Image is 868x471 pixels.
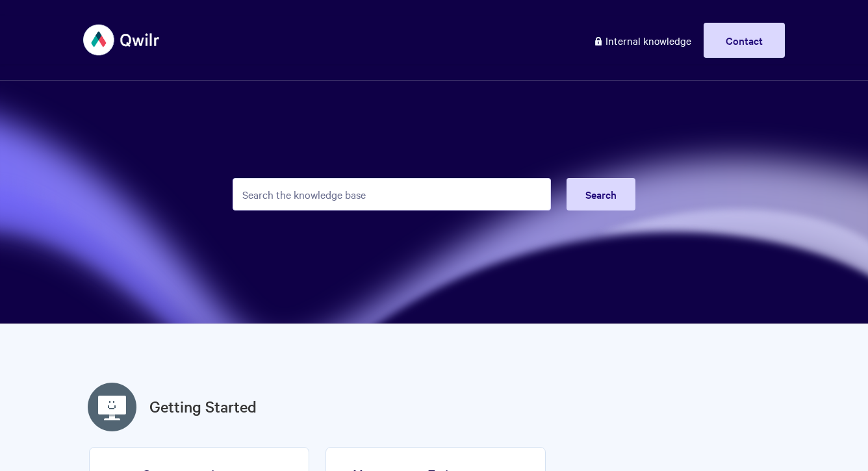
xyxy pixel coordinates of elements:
img: Qwilr Help Center [83,16,160,64]
a: Getting Started [149,395,257,418]
span: Search [585,187,617,201]
a: Contact [704,23,785,58]
a: Internal knowledge [583,23,701,58]
button: Search [567,178,635,210]
input: Search the knowledge base [233,178,551,210]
